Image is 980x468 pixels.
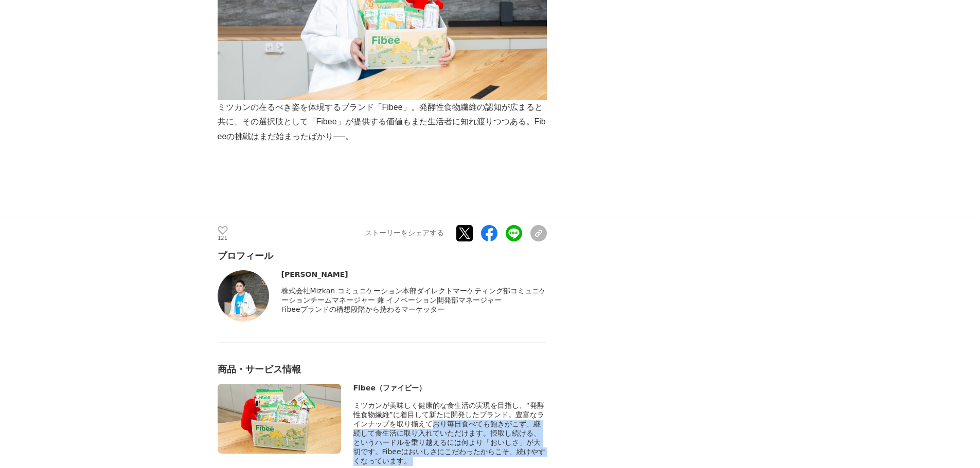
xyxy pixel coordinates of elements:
div: プロフィール [218,250,547,262]
span: 株式会社Mizkan コミュニケーション本部ダイレクトマーケティング部コミュニケーションチームマネージャー 兼 イノベーション開発部マネージャー [281,287,546,304]
div: 商品・サービス情報 [218,363,547,376]
img: thumbnail_cca614a0-050a-11f0-95a2-cf550ad52e46.jpg [218,384,341,454]
div: Fibee（ファイビー） [353,384,547,393]
div: [PERSON_NAME] [281,270,547,278]
img: thumbnail_0d879f30-0636-11f0-86cf-0f1cd98a6d9a.jpg [218,270,269,322]
span: Fibeeブランドの構想段階から携わるマーケッター [281,305,444,313]
p: ストーリーをシェアする [365,229,444,238]
span: ミツカンが美味しく健康的な食生活の実現を目指し、“発酵性食物繊維”に着目して新たに開発したブランド。豊富なラインナップを取り揃えており毎日食べても飽きがこず、継続して食生活に取り入れていただけま... [353,401,545,465]
p: 121 [218,236,228,241]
